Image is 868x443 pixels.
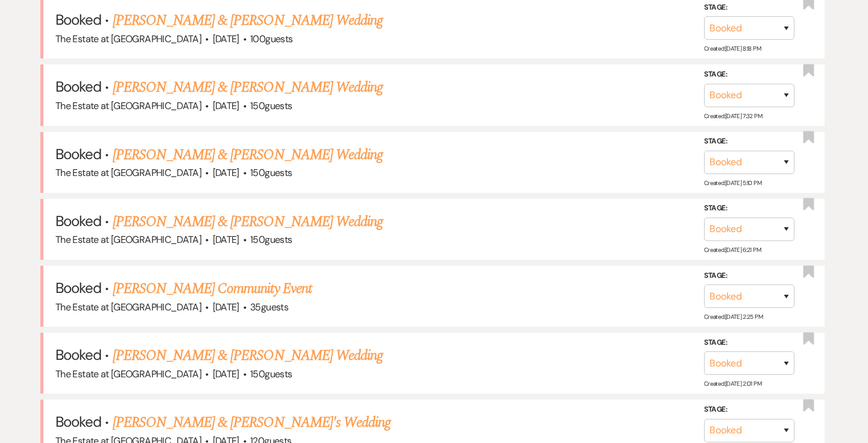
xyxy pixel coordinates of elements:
span: Created: [DATE] 8:18 PM [704,45,761,52]
span: 150 guests [250,99,292,112]
span: The Estate at [GEOGRAPHIC_DATA] [55,99,201,112]
a: [PERSON_NAME] & [PERSON_NAME] Wedding [113,10,383,31]
span: The Estate at [GEOGRAPHIC_DATA] [55,33,201,45]
label: Stage: [704,202,794,215]
label: Stage: [704,403,794,416]
label: Stage: [704,68,794,81]
a: [PERSON_NAME] & [PERSON_NAME]'s Wedding [113,412,391,433]
span: The Estate at [GEOGRAPHIC_DATA] [55,166,201,179]
span: [DATE] [213,33,239,45]
span: Created: [DATE] 2:01 PM [704,380,761,388]
span: Created: [DATE] 5:10 PM [704,179,761,187]
span: [DATE] [213,301,239,313]
span: Created: [DATE] 2:25 PM [704,313,763,321]
span: 35 guests [250,301,288,313]
span: The Estate at [GEOGRAPHIC_DATA] [55,301,201,313]
span: The Estate at [GEOGRAPHIC_DATA] [55,233,201,246]
span: The Estate at [GEOGRAPHIC_DATA] [55,368,201,380]
a: [PERSON_NAME] Community Event [113,278,312,300]
span: [DATE] [213,166,239,179]
span: Booked [55,77,101,96]
span: 150 guests [250,166,292,179]
span: [DATE] [213,233,239,246]
span: 150 guests [250,368,292,380]
span: [DATE] [213,368,239,380]
span: Created: [DATE] 6:21 PM [704,246,761,254]
span: [DATE] [213,99,239,112]
label: Stage: [704,135,794,148]
label: Stage: [704,336,794,350]
span: Booked [55,412,101,431]
a: [PERSON_NAME] & [PERSON_NAME] Wedding [113,144,383,166]
a: [PERSON_NAME] & [PERSON_NAME] Wedding [113,211,383,233]
span: Booked [55,278,101,297]
span: Booked [55,212,101,230]
span: 100 guests [250,33,292,45]
span: Created: [DATE] 7:32 PM [704,112,762,120]
span: Booked [55,145,101,163]
span: Booked [55,10,101,29]
a: [PERSON_NAME] & [PERSON_NAME] Wedding [113,77,383,98]
a: [PERSON_NAME] & [PERSON_NAME] Wedding [113,345,383,366]
label: Stage: [704,269,794,282]
span: Booked [55,345,101,364]
label: Stage: [704,1,794,14]
span: 150 guests [250,233,292,246]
